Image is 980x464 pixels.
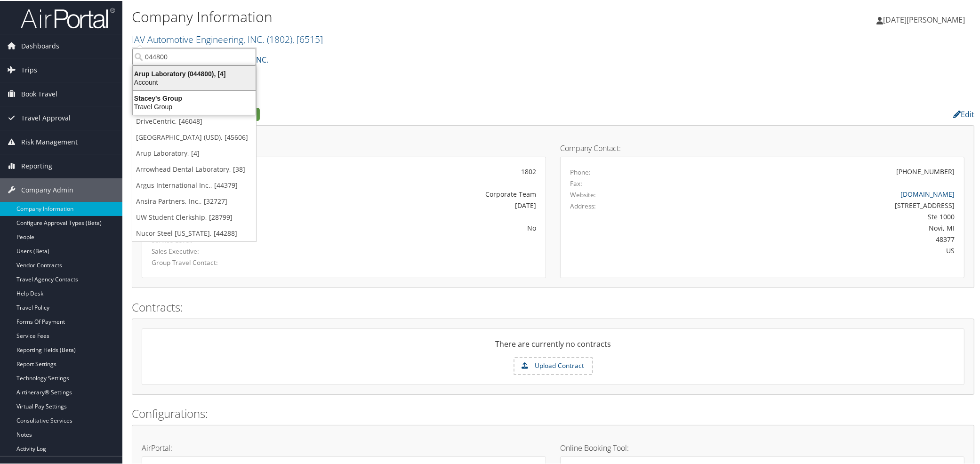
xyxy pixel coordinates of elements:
[883,14,965,24] span: [DATE][PERSON_NAME]
[21,105,71,129] span: Travel Approval
[670,200,955,209] div: [STREET_ADDRESS]
[21,153,52,177] span: Reporting
[127,69,261,77] div: Arup Laboratory (044800), [4]
[284,200,536,209] div: [DATE]
[152,246,270,255] label: Sales Executive:
[21,129,78,153] span: Risk Management
[670,245,955,255] div: US
[132,224,256,240] a: Nucor Steel [US_STATE], [44288]
[896,166,955,176] div: [PHONE_NUMBER]
[132,112,256,128] a: DriveCentric, [46048]
[127,102,261,110] div: Travel Group
[267,32,292,45] span: ( 1802 )
[570,189,596,199] label: Website:
[292,32,323,45] span: , [ 6515 ]
[132,47,256,64] input: Search Accounts
[132,6,693,26] h1: Company Information
[21,6,115,28] img: airportal-logo.png
[953,108,974,119] a: Edit
[132,192,256,208] a: Ansira Partners, Inc., [32727]
[670,222,955,232] div: Novi, MI
[560,144,964,151] h4: Company Contact:
[132,160,256,176] a: Arrowhead Dental Laboratory, [38]
[152,257,270,266] label: Group Travel Contact:
[132,176,256,192] a: Argus International Inc., [44379]
[132,32,323,45] a: IAV Automotive Engineering, INC.
[132,405,974,421] h2: Configurations:
[21,57,37,81] span: Trips
[570,178,582,187] label: Fax:
[132,144,256,160] a: Arup Laboratory, [4]
[284,166,536,176] div: 1802
[570,167,591,176] label: Phone:
[876,5,974,33] a: [DATE][PERSON_NAME]
[514,357,592,373] label: Upload Contract
[132,128,256,144] a: [GEOGRAPHIC_DATA] (USD), [45606]
[284,188,536,198] div: Corporate Team
[127,77,261,86] div: Account
[284,222,536,232] div: No
[142,337,964,356] div: There are currently no contracts
[132,298,974,314] h2: Contracts:
[142,144,546,151] h4: Account Details:
[21,177,73,201] span: Company Admin
[670,211,955,221] div: Ste 1000
[132,105,689,121] h2: Company Profile:
[21,81,57,105] span: Book Travel
[560,443,964,451] h4: Online Booking Tool:
[132,208,256,224] a: UW Student Clerkship, [28799]
[570,200,596,210] label: Address:
[670,233,955,243] div: 48377
[142,443,546,451] h4: AirPortal:
[127,93,261,102] div: Stacey's Group
[900,189,955,198] a: [DOMAIN_NAME]
[21,33,59,57] span: Dashboards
